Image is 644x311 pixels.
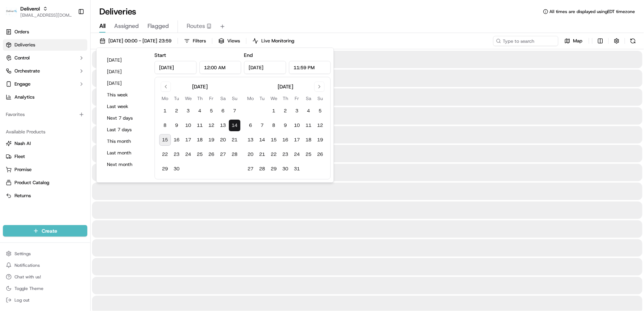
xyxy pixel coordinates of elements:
button: 10 [183,120,194,131]
span: Promise [14,166,32,173]
span: Product Catalog [14,179,49,186]
span: Control [14,55,30,61]
th: Sunday [315,95,326,102]
button: [DATE] [104,78,148,88]
span: Engage [14,81,30,87]
th: Wednesday [183,95,194,102]
span: Settings [14,251,31,257]
span: [EMAIL_ADDRESS][DOMAIN_NAME] [20,12,72,18]
button: 15 [268,134,280,146]
button: Go to previous month [161,82,171,92]
button: 4 [194,105,206,117]
button: 27 [217,149,229,160]
span: Deliveries [14,42,35,48]
span: [DATE] [64,55,79,61]
button: Create [3,225,87,237]
th: Sunday [229,95,241,102]
button: 15 [159,134,171,146]
button: 17 [183,134,194,146]
button: 13 [245,134,257,146]
button: 7 [229,105,241,117]
button: 21 [229,134,241,146]
button: Last month [104,148,148,158]
button: 19 [206,134,217,146]
input: Type to search [493,36,558,46]
button: Engage [3,78,87,90]
span: Notifications [14,262,40,268]
button: 27 [245,163,257,175]
a: 📗Knowledge Base [4,102,58,115]
button: Fleet [3,151,87,162]
button: 25 [303,149,315,160]
button: Notifications [3,260,87,270]
button: 6 [217,105,229,117]
span: Knowledge Base [14,105,55,112]
div: 📗 [7,106,13,112]
button: 31 [291,163,303,175]
label: End [244,52,253,58]
button: 3 [291,105,303,117]
button: [DATE] [104,67,148,77]
button: 14 [229,120,241,131]
a: Nash AI [6,140,84,147]
button: Deliverol [20,5,40,12]
img: 1736555255976-a54dd68f-1ca7-489b-9aae-adbdc363a1c4 [14,75,20,81]
button: Settings [3,249,87,259]
button: 14 [257,134,268,146]
button: 1 [159,105,171,117]
button: Live Monitoring [249,36,298,46]
button: 22 [268,149,280,160]
a: Analytics [3,91,87,103]
button: 1 [268,105,280,117]
button: Log out [3,295,87,305]
button: Returns [3,190,87,202]
button: 6 [245,120,257,131]
span: Orders [14,29,29,35]
button: 17 [291,134,303,146]
div: 💻 [61,106,67,112]
span: Flagged [148,22,169,30]
th: Monday [159,95,171,102]
div: We're available if you need us! [33,20,100,25]
button: 16 [171,134,183,146]
button: 12 [315,120,326,131]
button: 30 [171,163,183,175]
button: 26 [315,149,326,160]
button: 22 [159,149,171,160]
th: Friday [291,95,303,102]
button: 24 [291,149,303,160]
button: 13 [217,120,229,131]
a: Deliveries [3,39,87,51]
th: Saturday [303,95,315,102]
button: 8 [159,120,171,131]
button: 7 [257,120,268,131]
button: 5 [206,105,217,117]
a: Orders [3,26,87,38]
img: Wisdom Oko [7,68,19,82]
span: Live Monitoring [261,38,294,44]
span: Assigned [114,22,139,30]
button: This month [104,136,148,146]
button: Go to next month [315,82,325,92]
span: Map [573,38,583,44]
button: 11 [303,120,315,131]
img: 1736555255976-a54dd68f-1ca7-489b-9aae-adbdc363a1c4 [7,12,20,25]
a: Powered byPylon [51,123,88,128]
th: Tuesday [257,95,268,102]
h1: Deliveries [99,6,136,17]
button: Promise [3,164,87,175]
th: Friday [206,95,217,102]
button: Views [215,36,243,46]
button: Next month [104,159,148,170]
button: 28 [257,163,268,175]
button: [DATE] 00:00 - [DATE] 23:59 [96,36,175,46]
span: Toggle Theme [14,286,43,291]
button: 29 [159,163,171,175]
button: 3 [183,105,194,117]
button: 8 [268,120,280,131]
a: Product Catalog [6,179,84,186]
span: [DATE] 00:00 - [DATE] 23:59 [108,38,171,44]
button: 28 [229,149,241,160]
div: [DATE] [192,83,208,90]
